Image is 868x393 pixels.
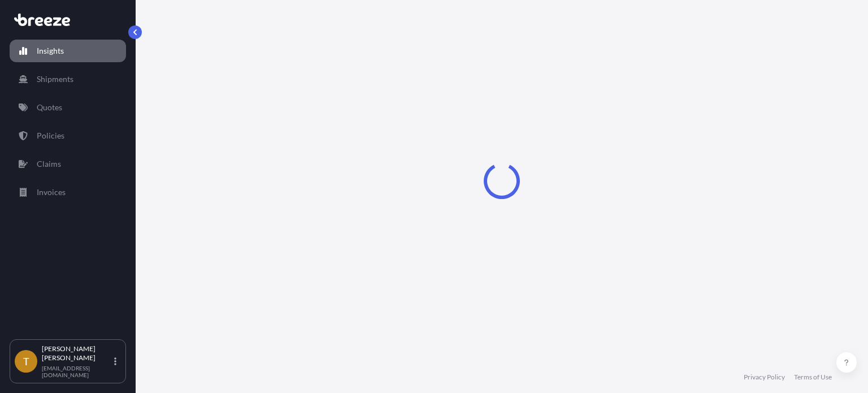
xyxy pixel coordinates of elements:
p: Invoices [37,187,66,198]
a: Terms of Use [794,373,832,382]
a: Privacy Policy [744,373,785,382]
span: T [23,356,29,367]
a: Claims [10,153,126,175]
p: Insights [37,45,64,57]
p: [EMAIL_ADDRESS][DOMAIN_NAME] [42,365,112,378]
p: Policies [37,130,64,141]
p: [PERSON_NAME] [PERSON_NAME] [42,344,112,362]
p: Quotes [37,102,62,113]
a: Insights [10,40,126,62]
a: Policies [10,124,126,147]
a: Shipments [10,68,126,90]
a: Quotes [10,96,126,119]
a: Invoices [10,181,126,204]
p: Claims [37,158,61,170]
p: Shipments [37,74,73,85]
